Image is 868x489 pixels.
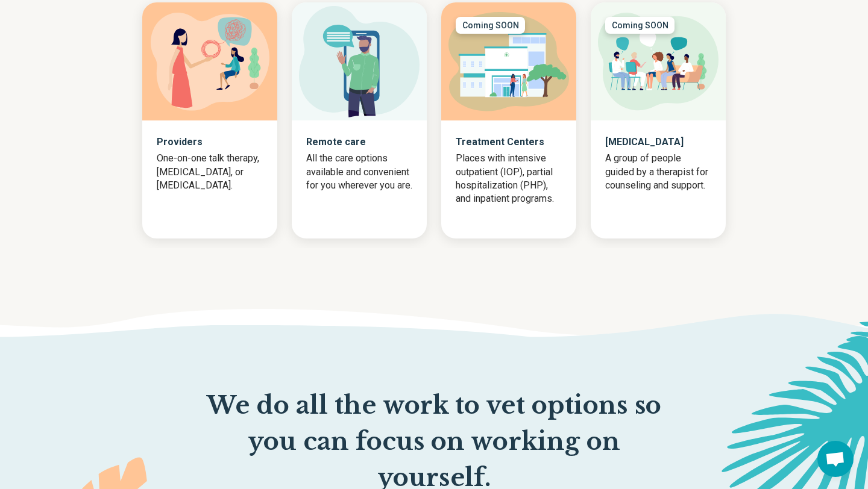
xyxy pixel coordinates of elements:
div: Coming SOON [605,17,675,34]
p: A group of people guided by a therapist for counseling and support. [605,152,711,192]
p: Providers [157,135,263,149]
p: All the care options available and convenient for you wherever you are. [306,152,412,192]
p: Remote care [306,135,412,149]
p: [MEDICAL_DATA] [605,135,711,149]
div: Open chat [817,441,854,477]
p: Treatment Centers [456,135,562,149]
p: Places with intensive outpatient (IOP), partial hospitalization (PHP), and inpatient programs. [456,152,562,206]
div: Coming SOON [456,17,525,34]
p: One-on-one talk therapy, [MEDICAL_DATA], or [MEDICAL_DATA]. [157,152,263,192]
